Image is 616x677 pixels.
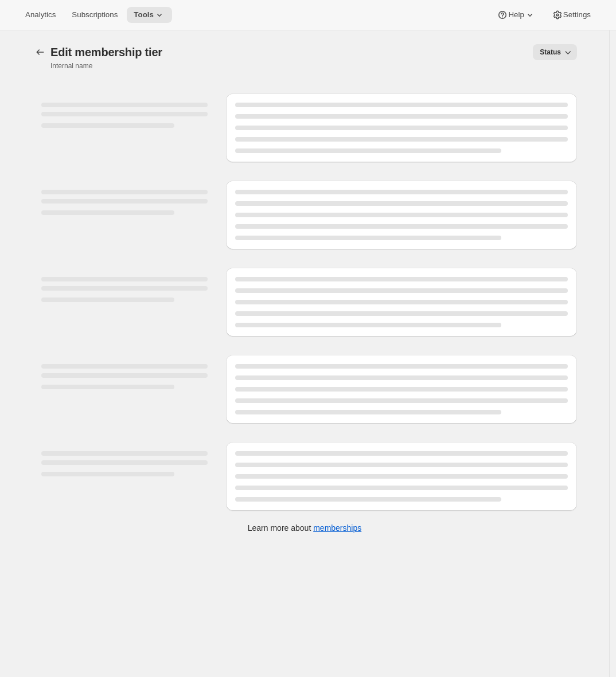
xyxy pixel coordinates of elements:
button: Memberships [32,44,48,60]
span: Settings [563,10,591,19]
a: memberships [313,523,361,533]
span: Analytics [25,10,56,19]
span: Tools [134,10,154,19]
p: Learn more about [248,522,361,534]
button: Settings [545,7,598,23]
span: Subscriptions [72,10,118,19]
button: Help [490,7,542,23]
span: Status [540,48,561,57]
button: Subscriptions [65,7,124,23]
button: Tools [127,7,172,23]
button: Analytics [18,7,63,23]
span: Help [508,10,524,19]
p: Internal name [50,61,167,71]
div: Edit membership tier [50,45,162,59]
button: Status [533,44,577,60]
